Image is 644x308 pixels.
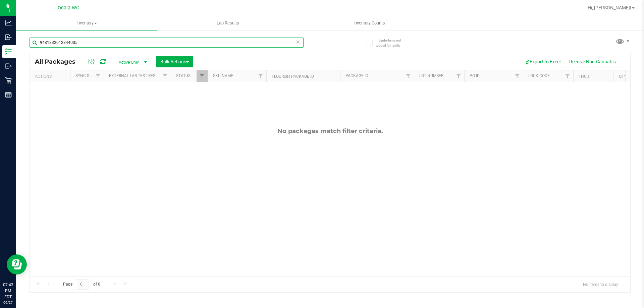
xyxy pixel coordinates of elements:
button: Export to Excel [520,56,565,67]
span: Inventory [16,20,157,26]
inline-svg: Retail [5,77,12,84]
inline-svg: Analytics [5,19,12,26]
iframe: Resource center [7,254,27,274]
span: All Packages [35,58,82,65]
a: Filter [403,70,414,82]
a: Filter [512,70,523,82]
a: Inventory [16,16,157,30]
p: 07:43 PM EDT [3,282,13,300]
a: Flourish Package ID [272,74,314,79]
a: Filter [93,70,104,82]
input: Search Package ID, Item Name, SKU, Lot or Part Number... [30,38,304,48]
span: Ocala WC [58,5,79,11]
button: Receive Non-Cannabis [565,56,620,67]
inline-svg: Outbound [5,63,12,69]
a: Filter [255,70,266,82]
inline-svg: Reports [5,91,12,98]
span: Lab Results [208,20,248,26]
span: No items to display [578,279,624,289]
a: External Lab Test Result [109,73,162,78]
button: Bulk Actions [156,56,193,67]
a: THC% [579,74,590,79]
div: Actions [35,74,67,79]
a: Filter [453,70,464,82]
a: Filter [160,70,171,82]
a: Status [176,73,191,78]
a: Sync Status [75,73,101,78]
a: PO ID [470,73,480,78]
a: Lot Number [419,73,443,78]
span: Hi, [PERSON_NAME]! [588,5,631,10]
a: Qty [619,74,626,79]
a: Package ID [345,73,368,78]
a: Lock Code [528,73,550,78]
a: Inventory Counts [299,16,440,30]
span: Include items not tagged for facility [376,38,409,48]
a: Lab Results [157,16,299,30]
a: Filter [562,70,573,82]
a: SKU Name [213,73,233,78]
inline-svg: Inbound [5,34,12,41]
a: Filter [197,70,208,82]
p: 09/27 [3,300,13,305]
div: No packages match filter criteria. [30,127,630,135]
inline-svg: Inventory [5,48,12,55]
span: Bulk Actions [160,59,189,64]
span: Page of 0 [57,279,106,290]
span: Clear [296,38,300,46]
span: Inventory Counts [344,20,394,26]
